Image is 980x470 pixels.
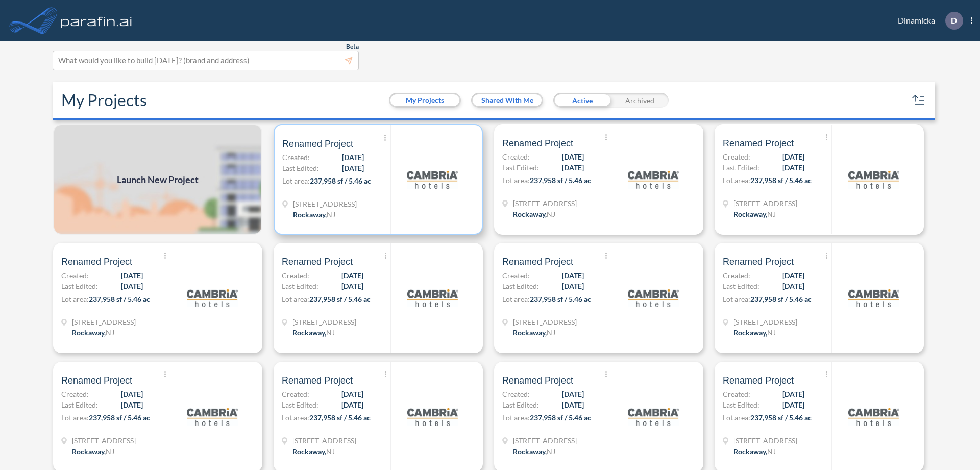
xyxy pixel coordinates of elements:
[326,447,335,456] span: NJ
[562,151,584,162] span: [DATE]
[72,317,136,327] span: 321 Mt Hope Ave
[61,270,89,281] span: Created:
[513,446,555,457] div: Rockaway, NJ
[341,281,363,292] span: [DATE]
[292,317,356,327] span: 321 Mt Hope Ave
[513,210,547,218] span: Rockaway ,
[513,317,577,327] span: 321 Mt Hope Ave
[513,327,555,338] div: Rockaway, NJ
[723,374,794,387] span: Renamed Project
[723,162,759,173] span: Last Edited:
[611,93,669,108] div: Archived
[733,328,767,337] span: Rockaway ,
[342,152,364,163] span: [DATE]
[121,270,143,281] span: [DATE]
[723,137,794,149] span: Renamed Project
[187,391,238,442] img: logo
[72,327,114,338] div: Rockaway, NJ
[282,413,309,422] span: Lot area:
[767,328,776,337] span: NJ
[282,281,318,292] span: Last Edited:
[513,198,577,209] span: 321 Mt Hope Ave
[121,281,143,292] span: [DATE]
[723,281,759,292] span: Last Edited:
[282,295,309,303] span: Lot area:
[341,389,363,399] span: [DATE]
[502,389,530,399] span: Created:
[293,209,335,220] div: Rockaway, NJ
[530,176,591,185] span: 237,958 sf / 5.46 ac
[346,42,359,51] span: Beta
[72,446,114,457] div: Rockaway, NJ
[61,256,132,268] span: Renamed Project
[723,389,750,399] span: Created:
[309,295,371,303] span: 237,958 sf / 5.46 ac
[733,446,776,457] div: Rockaway, NJ
[121,389,143,399] span: [DATE]
[282,389,309,399] span: Created:
[733,447,767,456] span: Rockaway ,
[106,328,114,337] span: NJ
[502,162,539,173] span: Last Edited:
[723,151,750,162] span: Created:
[502,151,530,162] span: Created:
[782,389,804,399] span: [DATE]
[883,12,972,30] div: Dinamicka
[513,447,547,456] span: Rockaway ,
[282,176,310,185] span: Lot area:
[733,210,767,218] span: Rockaway ,
[723,413,750,422] span: Lot area:
[53,124,262,235] img: add
[292,435,356,446] span: 321 Mt Hope Ave
[723,270,750,281] span: Created:
[282,138,353,150] span: Renamed Project
[309,413,371,422] span: 237,958 sf / 5.46 ac
[293,210,327,219] span: Rockaway ,
[562,399,584,410] span: [DATE]
[292,446,335,457] div: Rockaway, NJ
[733,435,797,446] span: 321 Mt Hope Ave
[733,317,797,327] span: 321 Mt Hope Ave
[61,281,98,292] span: Last Edited:
[513,209,555,219] div: Rockaway, NJ
[750,176,812,185] span: 237,958 sf / 5.46 ac
[562,270,584,281] span: [DATE]
[61,413,89,422] span: Lot area:
[547,447,555,456] span: NJ
[553,93,611,108] div: Active
[292,327,335,338] div: Rockaway, NJ
[951,16,957,25] p: D
[782,399,804,410] span: [DATE]
[473,94,542,106] button: Shared With Me
[282,163,319,173] span: Last Edited:
[341,270,363,281] span: [DATE]
[733,327,776,338] div: Rockaway, NJ
[61,295,89,303] span: Lot area:
[282,270,309,281] span: Created:
[502,399,539,410] span: Last Edited:
[407,154,458,205] img: logo
[61,389,89,399] span: Created:
[723,399,759,410] span: Last Edited:
[562,281,584,292] span: [DATE]
[407,391,458,442] img: logo
[911,92,927,108] button: sort
[750,295,812,303] span: 237,958 sf / 5.46 ac
[733,198,797,209] span: 321 Mt Hope Ave
[767,447,776,456] span: NJ
[293,198,357,209] span: 321 Mt Hope Ave
[530,295,591,303] span: 237,958 sf / 5.46 ac
[59,10,134,31] img: logo
[502,281,539,292] span: Last Edited:
[292,328,326,337] span: Rockaway ,
[502,270,530,281] span: Created:
[502,256,573,268] span: Renamed Project
[750,413,812,422] span: 237,958 sf / 5.46 ac
[326,328,335,337] span: NJ
[310,176,371,185] span: 237,958 sf / 5.46 ac
[502,137,573,149] span: Renamed Project
[341,399,363,410] span: [DATE]
[782,162,804,173] span: [DATE]
[89,295,150,303] span: 237,958 sf / 5.46 ac
[782,151,804,162] span: [DATE]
